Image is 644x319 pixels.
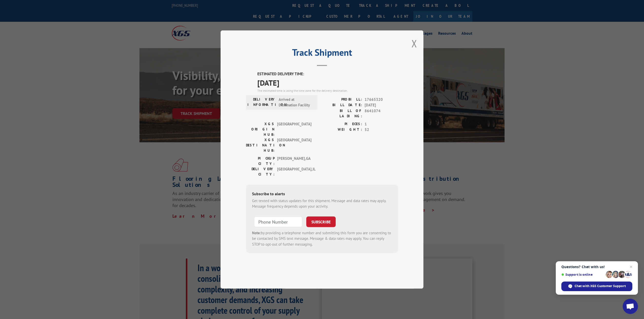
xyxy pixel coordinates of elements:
[623,299,638,314] div: Open chat
[561,273,604,276] span: Support is online
[412,37,417,50] button: Close modal
[247,97,276,108] label: DELIVERY INFORMATION:
[257,88,398,93] div: The estimated time is using the time zone for the delivery destination.
[365,121,398,127] span: 1
[306,216,336,227] button: SUBSCRIBE
[252,191,392,198] div: Subscribe to alerts
[365,108,398,119] span: 8641074
[277,137,311,153] span: [GEOGRAPHIC_DATA]
[561,265,632,269] span: Questions? Chat with us!
[322,108,362,119] label: BILL OF LADING:
[246,137,275,153] label: XGS DESTINATION HUB:
[628,264,634,270] span: Close chat
[246,156,275,166] label: PICKUP CITY:
[277,121,311,137] span: [GEOGRAPHIC_DATA]
[322,121,362,127] label: PIECES:
[322,127,362,133] label: WEIGHT:
[252,230,392,247] div: by providing a telephone number and submitting this form you are consenting to be contacted by SM...
[246,49,398,58] h2: Track Shipment
[252,230,261,235] strong: Note:
[252,198,392,209] div: Get texted with status updates for this shipment. Message and data rates may apply. Message frequ...
[246,166,275,177] label: DELIVERY CITY:
[561,282,632,291] div: Chat with XGS Customer Support
[575,284,626,288] span: Chat with XGS Customer Support
[365,102,398,108] span: [DATE]
[257,71,398,77] label: ESTIMATED DELIVERY TIME:
[279,97,313,108] span: Arrived at Destination Facility
[322,97,362,103] label: PROBILL:
[254,216,302,227] input: Phone Number
[365,127,398,133] span: 52
[322,102,362,108] label: BILL DATE:
[365,97,398,103] span: 17665320
[246,121,275,137] label: XGS ORIGIN HUB:
[277,166,311,177] span: [GEOGRAPHIC_DATA] , IL
[277,156,311,166] span: [PERSON_NAME] , GA
[257,77,398,88] span: [DATE]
